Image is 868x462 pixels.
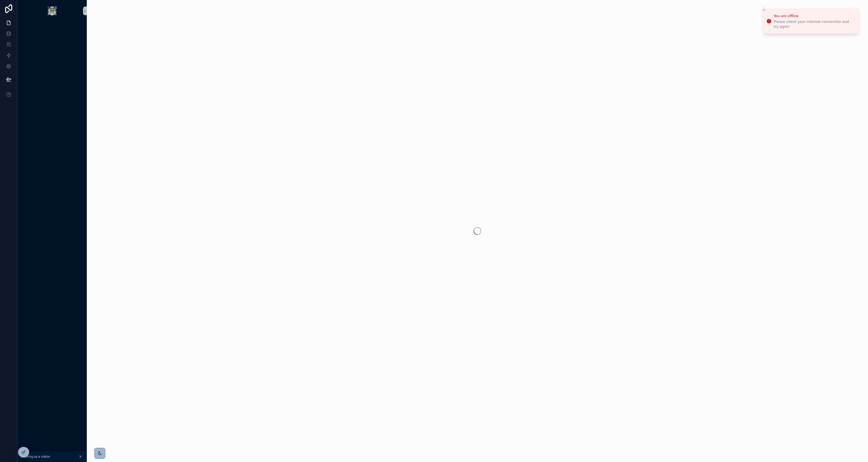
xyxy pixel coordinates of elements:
div: You are offline [774,13,855,19]
img: App logo [48,7,56,15]
span: Viewing as a visitor [21,454,50,459]
div: Please check your internet connection and try again [774,19,855,29]
div: scrollable content [17,22,87,32]
button: Close toast [761,7,767,13]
